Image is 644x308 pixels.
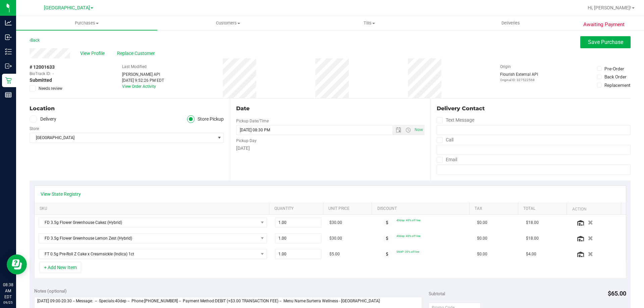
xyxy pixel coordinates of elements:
a: Discount [377,206,467,211]
span: Awaiting Payment [583,21,625,28]
span: Submitted [30,77,52,84]
label: Store [30,126,39,132]
span: Subtotal [429,291,445,296]
inline-svg: Retail [5,77,12,84]
div: [DATE] [236,145,424,152]
span: Needs review [39,85,62,91]
p: 09/25 [3,300,13,305]
div: Delivery Contact [437,105,631,113]
input: 1.00 [275,218,321,227]
iframe: Resource center [7,254,27,274]
span: Notes (optional) [34,288,67,294]
span: Deliveries [492,20,529,26]
span: $0.00 [477,235,487,242]
span: $0.00 [477,251,487,257]
a: SKU [40,206,267,211]
span: $18.00 [526,220,539,226]
div: Pre-Order [604,65,624,72]
span: Purchases [16,20,157,26]
span: select [215,133,223,142]
label: Pickup Day [236,138,257,144]
inline-svg: Outbound [5,63,12,69]
span: BioTrack ID: [30,71,51,77]
label: Store Pickup [187,115,224,123]
span: Hi, [PERSON_NAME]! [588,5,631,10]
a: Unit Price [328,206,369,211]
a: Customers [157,16,299,30]
button: + Add New Item [40,262,81,273]
span: View Profile [80,50,107,57]
input: 1.00 [275,249,321,259]
a: View Order Activity [122,84,156,89]
div: Date [236,105,424,113]
span: Save Purchase [588,39,623,45]
label: Last Modified [122,64,147,70]
a: View State Registry [41,191,81,197]
div: Location [30,105,224,113]
a: Quantity [274,206,321,211]
a: Purchases [16,16,157,30]
a: Tills [299,16,440,30]
span: Set Current date [413,125,424,135]
span: Open the date view [392,127,404,133]
span: NO DATA FOUND [39,233,267,243]
span: $0.00 [477,220,487,226]
div: [DATE] 9:52:26 PM EDT [122,77,164,83]
a: Tax [475,206,516,211]
div: Back Order [604,73,627,80]
label: Email [437,155,457,165]
span: FD 3.5g Flower Greenhouse Lemon Zest (Hybrid) [39,234,258,243]
span: FD 3.5g Flower Greenhouse Cakez (Hybrid) [39,218,258,227]
label: Origin [500,64,511,70]
span: Tills [299,20,439,26]
label: Text Message [437,115,474,125]
span: $30.00 [329,220,342,226]
span: $30.00 [329,235,342,242]
div: [PERSON_NAME] API [122,71,164,77]
span: 40dep: 40% off line [396,234,420,238]
button: Save Purchase [580,36,631,48]
span: Customers [158,20,298,26]
span: - [53,71,54,77]
inline-svg: Inbound [5,34,12,41]
span: FT 0.5g Pre-Roll Z Cake x Creamsickle (Indica) 1ct [39,249,258,259]
p: Original ID: 327522568 [500,77,538,82]
span: NO DATA FOUND [39,218,267,228]
div: Replacement [604,82,630,88]
a: Back [30,38,40,43]
span: # 12001633 [30,64,55,71]
span: $4.00 [526,251,536,257]
input: Format: (999) 999-9999 [437,125,631,135]
inline-svg: Reports [5,91,12,98]
label: Delivery [30,115,56,123]
label: Call [437,135,453,145]
input: 1.00 [275,234,321,243]
span: $65.00 [608,290,626,297]
a: Deliveries [440,16,581,30]
span: $5.00 [329,251,340,257]
span: Open the time view [402,127,414,133]
a: Total [523,206,564,211]
span: SNAP: 20% off line [396,250,419,253]
inline-svg: Analytics [5,19,12,26]
span: [GEOGRAPHIC_DATA] [30,133,215,142]
div: Flourish External API [500,71,538,82]
span: [GEOGRAPHIC_DATA] [44,5,90,11]
span: $18.00 [526,235,539,242]
span: NO DATA FOUND [39,249,267,259]
label: Pickup Date/Time [236,118,269,124]
p: 08:38 AM EDT [3,282,13,300]
th: Action [567,203,621,215]
inline-svg: Inventory [5,48,12,55]
span: 40dep: 40% off line [396,219,420,222]
span: Replace Customer [117,50,157,57]
input: Format: (999) 999-9999 [437,145,631,155]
